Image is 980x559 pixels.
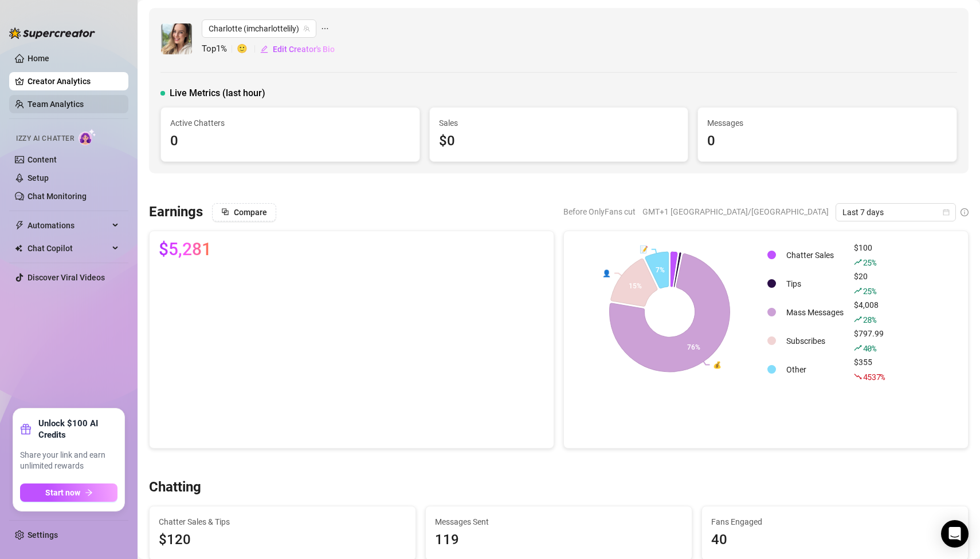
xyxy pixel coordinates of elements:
[842,204,949,221] span: Last 7 days
[16,133,74,144] span: Izzy AI Chatter
[854,327,885,355] div: $797.99
[28,530,58,540] a: Settings
[161,23,192,54] img: Charlotte
[260,40,335,58] button: Edit Creator's Bio
[28,72,119,90] a: Creator Analytics
[20,450,117,472] span: Share your link and earn unlimited rewards
[45,488,80,497] span: Start now
[212,203,276,221] button: Compare
[642,203,829,220] span: GMT+1 [GEOGRAPHIC_DATA]/[GEOGRAPHIC_DATA]
[159,516,406,528] span: Chatter Sales & Tips
[863,286,876,296] span: 25 %
[435,529,683,551] div: 119
[961,208,969,216] span: info-circle
[863,343,876,354] span: 40 %
[602,268,611,277] text: 👤
[149,203,203,221] h3: Earnings
[321,19,329,38] span: ellipsis
[28,100,84,109] a: Team Analytics
[38,418,117,441] strong: Unlock $100 AI Credits
[28,173,49,183] a: Setup
[711,529,959,551] div: 40
[854,315,862,323] span: rise
[854,299,885,326] div: $4,008
[303,25,310,32] span: team
[85,489,93,497] span: arrow-right
[237,42,260,56] span: 🙂
[782,241,848,269] td: Chatter Sales
[170,117,410,129] span: Active Chatters
[563,203,636,220] span: Before OnlyFans cut
[159,529,406,551] span: $120
[941,520,969,548] div: Open Intercom Messenger
[202,42,237,56] span: Top 1 %
[28,192,87,201] a: Chat Monitoring
[640,244,648,253] text: 📝
[260,45,268,53] span: edit
[854,372,862,380] span: fall
[9,27,95,39] img: logo-BBDzfeDw.svg
[209,20,309,37] span: Charlotte (imcharlottelily)
[782,270,848,298] td: Tips
[707,117,947,129] span: Messages
[79,129,96,145] img: AI Chatter
[782,327,848,355] td: Subscribes
[943,209,950,216] span: calendar
[28,54,49,63] a: Home
[28,273,105,282] a: Discover Viral Videos
[854,344,862,352] span: rise
[28,239,109,257] span: Chat Copilot
[435,516,683,528] span: Messages Sent
[854,356,885,383] div: $355
[707,130,947,152] div: 0
[159,240,211,259] span: $5,281
[273,45,335,54] span: Edit Creator's Bio
[170,130,410,152] div: 0
[439,130,679,152] div: $0
[782,299,848,326] td: Mass Messages
[854,241,885,269] div: $100
[20,423,32,435] span: gift
[711,516,959,528] span: Fans Engaged
[854,270,885,298] div: $20
[28,216,109,235] span: Automations
[713,360,722,368] text: 💰
[782,356,848,383] td: Other
[15,244,22,252] img: Chat Copilot
[234,208,267,217] span: Compare
[20,483,117,502] button: Start nowarrow-right
[854,258,862,266] span: rise
[28,155,57,164] a: Content
[221,208,229,216] span: block
[863,314,876,325] span: 28 %
[863,371,885,382] span: 4537 %
[15,221,24,230] span: thunderbolt
[854,287,862,295] span: rise
[439,117,679,129] span: Sales
[170,86,265,100] span: Live Metrics (last hour)
[863,257,876,268] span: 25 %
[149,478,201,497] h3: Chatting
